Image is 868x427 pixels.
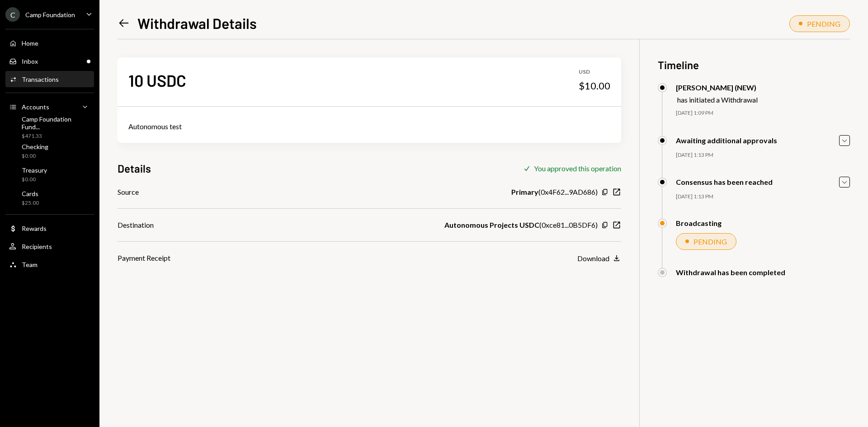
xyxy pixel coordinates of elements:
div: [DATE] 1:13 PM [676,151,850,159]
h3: Timeline [658,57,850,72]
div: Cards [22,190,39,197]
div: Camp Foundation Fund... [22,115,90,131]
div: Treasury [22,166,47,174]
div: Rewards [22,225,47,232]
a: Accounts [5,99,94,115]
a: Team [5,256,94,272]
div: Inbox [22,57,38,65]
div: Destination [118,220,154,230]
div: [PERSON_NAME] (NEW) [676,83,758,92]
div: USD [579,68,610,76]
a: Checking$0.00 [5,140,94,162]
b: Autonomous Projects USDC [444,220,539,230]
div: PENDING [807,19,840,28]
a: Recipients [5,238,94,254]
div: Camp Foundation [25,11,75,19]
div: 10 USDC [128,70,186,90]
div: Broadcasting [676,219,722,227]
a: Transactions [5,71,94,87]
div: $471.33 [22,132,90,140]
b: Primary [511,187,538,197]
div: Awaiting additional approvals [676,136,777,145]
div: PENDING [693,237,727,246]
div: Source [118,187,139,197]
div: Home [22,39,38,47]
h3: Details [118,161,151,176]
div: $0.00 [22,152,48,160]
div: Transactions [22,75,59,83]
div: Team [22,261,38,268]
div: You approved this operation [534,164,621,173]
div: Checking [22,143,48,150]
div: ( 0xce81...0B5DF6 ) [444,220,598,230]
div: Consensus has been reached [676,178,773,186]
a: Home [5,35,94,51]
a: Rewards [5,220,94,236]
div: $0.00 [22,176,47,183]
div: [DATE] 1:13 PM [676,193,850,201]
div: Autonomous test [128,121,610,132]
a: Cards$25.00 [5,187,94,209]
a: Camp Foundation Fund...$471.33 [5,117,94,138]
div: Recipients [22,243,52,250]
div: has initiated a Withdrawal [677,95,758,104]
div: Download [577,254,609,263]
div: Withdrawal has been completed [676,268,785,277]
div: $10.00 [579,80,610,92]
div: [DATE] 1:09 PM [676,109,850,117]
a: Inbox [5,53,94,69]
h1: Withdrawal Details [137,14,257,32]
button: Download [577,253,621,263]
div: ( 0x4F62...9AD686 ) [511,187,598,197]
div: Payment Receipt [118,253,170,263]
div: $25.00 [22,199,39,207]
a: Treasury$0.00 [5,164,94,185]
div: C [5,7,20,22]
div: Accounts [22,103,49,111]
